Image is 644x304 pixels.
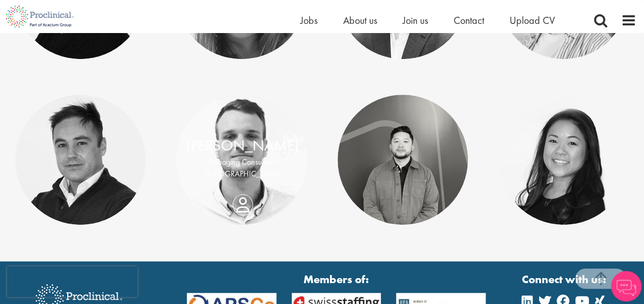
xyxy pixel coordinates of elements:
a: About us [343,14,377,27]
iframe: reCAPTCHA [7,266,137,297]
a: Contact [454,14,484,27]
img: Chatbot [611,271,641,301]
a: Join us [403,14,428,27]
p: Managing Consultant - [GEOGRAPHIC_DATA] [186,157,299,180]
strong: Members of: [187,271,486,287]
a: Upload CV [510,14,555,27]
strong: Connect with us: [522,271,608,287]
a: Jobs [300,14,318,27]
a: [PERSON_NAME] [186,136,299,155]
